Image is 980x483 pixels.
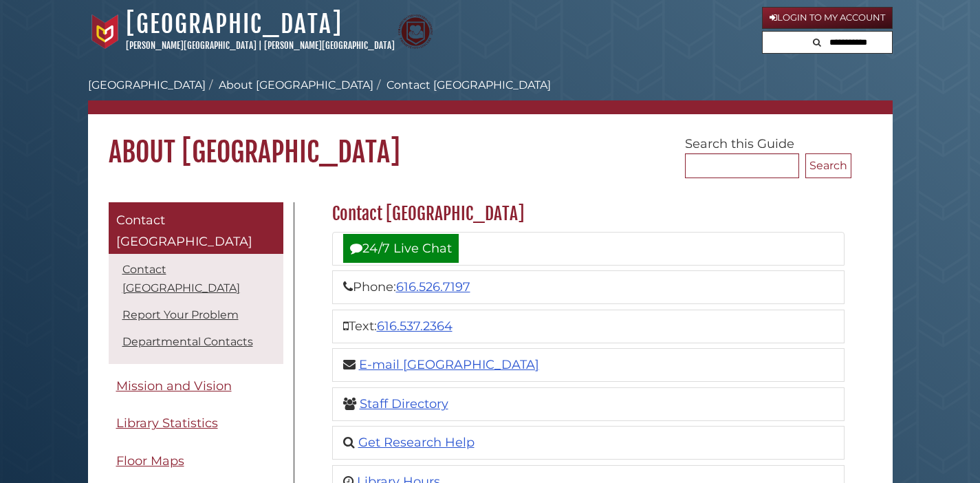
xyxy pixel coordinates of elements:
img: Calvin University [88,14,122,49]
span: Library Statistics [116,416,218,431]
nav: breadcrumb [88,77,893,114]
a: Departmental Contacts [122,335,253,348]
a: [PERSON_NAME][GEOGRAPHIC_DATA] [126,40,257,51]
a: About [GEOGRAPHIC_DATA] [219,78,373,92]
a: Library Statistics [109,408,283,439]
span: Mission and Vision [116,378,232,394]
a: [GEOGRAPHIC_DATA] [88,78,206,92]
li: Phone: [332,270,845,304]
h1: About [GEOGRAPHIC_DATA] [88,114,893,169]
a: Staff Directory [360,396,448,411]
a: Contact [GEOGRAPHIC_DATA] [109,202,283,254]
span: Floor Maps [116,453,184,469]
button: Search [809,32,825,50]
span: | [259,40,262,51]
a: Floor Maps [109,446,283,477]
a: Contact [GEOGRAPHIC_DATA] [122,263,240,294]
li: Contact [GEOGRAPHIC_DATA] [373,77,551,94]
i: Search [813,38,821,47]
a: E-mail [GEOGRAPHIC_DATA] [359,357,539,372]
a: [GEOGRAPHIC_DATA] [126,9,342,39]
a: [PERSON_NAME][GEOGRAPHIC_DATA] [264,40,395,51]
button: Search [805,153,851,178]
li: Text: [332,310,845,343]
a: Mission and Vision [109,371,283,402]
a: 616.537.2364 [377,319,453,334]
a: Login to My Account [762,7,893,29]
img: Calvin Theological Seminary [398,14,433,49]
a: Get Research Help [358,435,475,450]
a: 24/7 Live Chat [343,234,459,263]
h2: Contact [GEOGRAPHIC_DATA] [325,203,851,225]
span: Contact [GEOGRAPHIC_DATA] [116,213,252,250]
a: Report Your Problem [122,308,239,321]
a: 616.526.7197 [396,279,470,294]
